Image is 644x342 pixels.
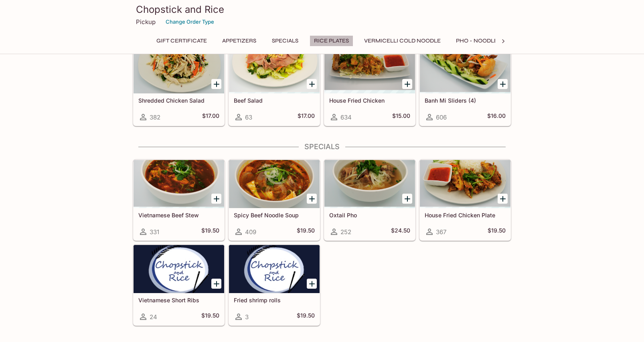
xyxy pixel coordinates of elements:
[360,35,445,47] button: Vermicelli Cold Noodle
[420,160,510,208] div: House Fried Chicken Plate
[267,35,303,47] button: Specials
[229,245,320,326] a: Fried shrimp rolls3$19.50
[201,312,219,322] h5: $19.50
[150,113,160,121] span: 382
[324,45,415,126] a: House Fried Chicken634$15.00
[229,45,320,126] a: Beef Salad63$17.00
[229,160,320,241] a: Spicy Beef Noodle Soup409$19.50
[133,160,225,241] a: Vietnamese Beef Stew331$19.50
[211,79,221,89] button: Add Shredded Chicken Salad
[307,194,317,204] button: Add Spicy Beef Noodle Soup
[136,18,156,26] p: Pickup
[324,160,415,208] div: Oxtail Pho
[138,212,219,219] h5: Vietnamese Beef Stew
[136,3,508,16] h3: Chopstick and Rice
[211,279,221,289] button: Add Vietnamese Short Ribs
[420,45,510,93] div: Banh Mi Sliders (4)
[152,35,211,47] button: Gift Certificate
[218,35,261,47] button: Appetizers
[245,228,256,236] span: 409
[133,142,511,151] h4: Specials
[298,112,315,122] h5: $17.00
[307,279,317,289] button: Add Fried shrimp rolls
[245,313,249,321] span: 3
[162,16,218,28] button: Change Order Type
[134,160,224,208] div: Vietnamese Beef Stew
[329,212,410,219] h5: Oxtail Pho
[487,112,506,122] h5: $16.00
[245,113,252,121] span: 63
[498,194,508,204] button: Add House Fried Chicken Plate
[234,297,315,304] h5: Fried shrimp rolls
[134,45,224,93] div: Shredded Chicken Salad
[150,313,157,321] span: 24
[425,97,506,104] h5: Banh Mi Sliders (4)
[133,245,225,326] a: Vietnamese Short Ribs24$19.50
[234,97,315,104] h5: Beef Salad
[202,112,219,122] h5: $17.00
[392,112,410,122] h5: $15.00
[419,45,511,126] a: Banh Mi Sliders (4)606$16.00
[134,245,224,293] div: Vietnamese Short Ribs
[425,212,506,219] h5: House Fried Chicken Plate
[138,297,219,304] h5: Vietnamese Short Ribs
[150,228,159,236] span: 331
[498,79,508,89] button: Add Banh Mi Sliders (4)
[229,45,320,93] div: Beef Salad
[234,212,315,219] h5: Spicy Beef Noodle Soup
[133,45,225,126] a: Shredded Chicken Salad382$17.00
[436,113,447,121] span: 606
[419,160,511,241] a: House Fried Chicken Plate367$19.50
[402,79,412,89] button: Add House Fried Chicken
[307,79,317,89] button: Add Beef Salad
[340,113,352,121] span: 634
[297,227,315,237] h5: $19.50
[297,312,315,322] h5: $19.50
[436,228,446,236] span: 367
[402,194,412,204] button: Add Oxtail Pho
[391,227,410,237] h5: $24.50
[452,35,519,47] button: Pho - Noodle Soup
[340,228,351,236] span: 252
[229,160,320,208] div: Spicy Beef Noodle Soup
[310,35,353,47] button: Rice Plates
[211,194,221,204] button: Add Vietnamese Beef Stew
[324,45,415,93] div: House Fried Chicken
[201,227,219,237] h5: $19.50
[329,97,410,104] h5: House Fried Chicken
[138,97,219,104] h5: Shredded Chicken Salad
[488,227,506,237] h5: $19.50
[229,245,320,293] div: Fried shrimp rolls
[324,160,415,241] a: Oxtail Pho252$24.50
